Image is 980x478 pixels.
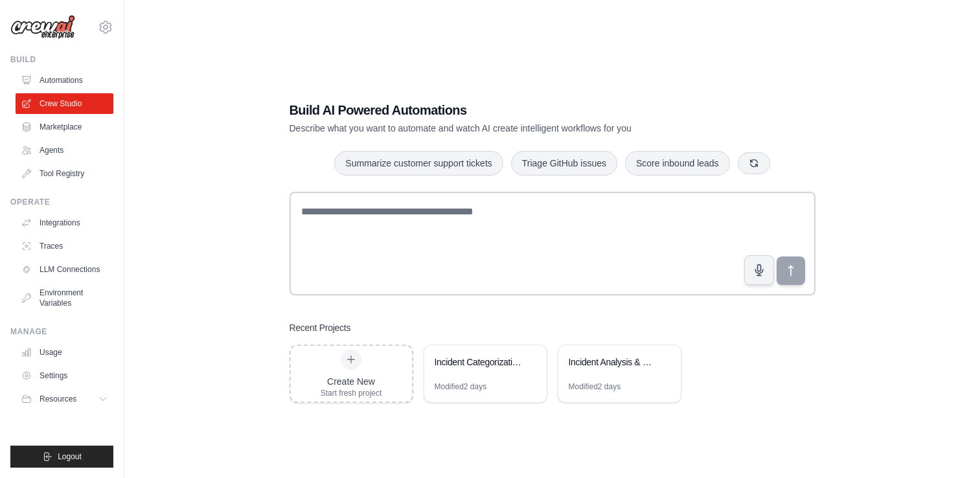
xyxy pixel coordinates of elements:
[511,151,617,176] button: Triage GitHub issues
[16,282,113,313] a: Environment Variables
[16,163,113,184] a: Tool Registry
[290,101,725,119] h1: Build AI Powered Automations
[16,342,113,363] a: Usage
[321,388,382,398] div: Start fresh project
[744,255,774,285] button: Click to speak your automation idea
[569,381,621,392] div: Modified 2 days
[16,70,113,91] a: Automations
[10,54,113,65] div: Build
[16,117,113,137] a: Marketplace
[16,140,113,161] a: Agents
[334,151,503,176] button: Summarize customer support tickets
[40,394,76,404] span: Resources
[569,356,657,369] div: Incident Analysis & Categorization System
[16,236,113,256] a: Traces
[435,381,487,392] div: Modified 2 days
[16,93,113,114] a: Crew Studio
[10,326,113,337] div: Manage
[738,152,770,174] button: Get new suggestions
[290,122,725,135] p: Describe what you want to automate and watch AI create intelligent workflows for you
[435,356,523,369] div: Incident Categorization and Analysis
[10,197,113,207] div: Operate
[16,212,113,233] a: Integrations
[16,259,113,280] a: LLM Connections
[290,321,351,334] h3: Recent Projects
[16,389,113,409] button: Resources
[10,446,113,468] button: Logout
[625,151,730,176] button: Score inbound leads
[16,365,113,386] a: Settings
[10,15,75,40] img: Logo
[58,451,82,462] span: Logout
[321,375,382,388] div: Create New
